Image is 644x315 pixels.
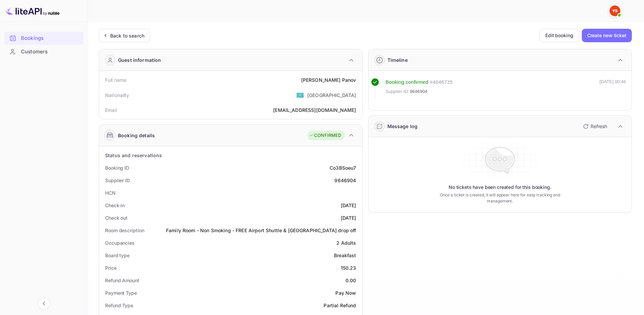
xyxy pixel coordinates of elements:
[118,132,155,139] div: Booking details
[105,152,162,159] div: Status and reservations
[309,132,341,139] div: CONFIRMED
[105,227,144,234] div: Room description
[330,164,356,171] div: Co3BSoeu7
[579,121,610,132] button: Refresh
[118,56,161,64] div: Guest information
[599,78,626,98] div: [DATE] 00:46
[4,32,84,44] a: Bookings
[105,214,127,221] div: Check out
[335,289,356,296] div: Pay Now
[4,45,84,58] div: Customers
[110,32,144,39] div: Back to search
[387,123,418,130] div: Message log
[21,48,80,56] div: Customers
[301,76,356,83] div: [PERSON_NAME] Panov
[334,177,356,184] div: 9646904
[105,289,137,296] div: Payment Type
[610,5,620,16] img: Yandex Support
[334,252,356,259] div: Breakfast
[38,297,50,310] button: Collapse navigation
[21,34,80,42] div: Bookings
[4,45,84,58] a: Customers
[105,92,129,99] div: Nationality
[105,76,126,83] div: Full name
[105,252,129,259] div: Board type
[430,78,453,86] div: # 4046735
[105,302,133,309] div: Refund Type
[341,202,356,209] div: [DATE]
[166,227,356,234] div: Family Room - Non Smoking - FREE Airport Shuttle & [GEOGRAPHIC_DATA] drop off
[105,106,117,114] div: Email
[307,92,356,99] div: [GEOGRAPHIC_DATA]
[105,264,117,271] div: Price
[105,277,139,284] div: Refund Amount
[105,189,116,196] div: HCN
[540,29,579,42] button: Edit booking
[4,32,84,45] div: Bookings
[386,78,429,86] div: Booking confirmed
[296,89,304,101] span: United States
[324,302,356,309] div: Partial Refund
[345,277,356,284] div: 0.00
[336,239,356,246] div: 2 Adults
[582,29,632,42] button: Create new ticket
[386,88,409,95] span: Supplier ID:
[387,56,408,64] div: Timeline
[105,177,130,184] div: Supplier ID
[105,164,129,171] div: Booking ID
[105,202,125,209] div: Check-in
[410,88,427,95] span: 9646904
[591,123,607,130] p: Refresh
[341,264,356,271] div: 150.23
[449,184,551,191] p: No tickets have been created for this booking.
[273,106,356,114] div: [EMAIL_ADDRESS][DOMAIN_NAME]
[429,192,571,204] p: Once a ticket is created, it will appear here for easy tracking and management.
[5,5,59,16] img: LiteAPI logo
[105,239,135,246] div: Occupancies
[341,214,356,221] div: [DATE]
